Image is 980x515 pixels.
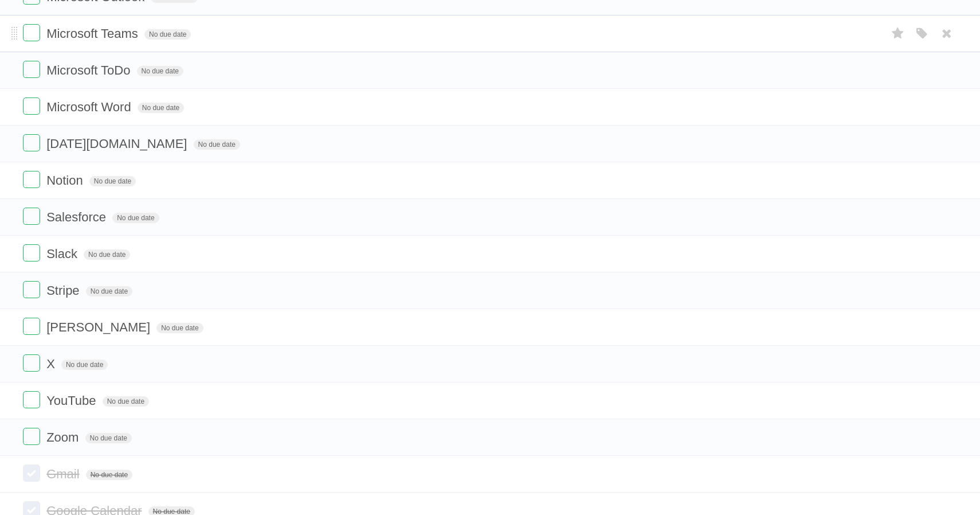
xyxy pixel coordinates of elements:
[46,26,141,41] span: Microsoft Teams
[84,249,130,260] span: No due date
[89,176,136,186] span: No due date
[887,24,909,43] label: Star task
[23,281,40,298] label: Done
[112,213,159,223] span: No due date
[156,323,203,333] span: No due date
[85,433,132,443] span: No due date
[23,24,40,41] label: Done
[46,357,58,371] span: X
[46,247,80,261] span: Slack
[103,396,149,407] span: No due date
[144,29,191,40] span: No due date
[46,430,81,444] span: Zoom
[23,61,40,78] label: Done
[46,393,99,408] span: YouTube
[194,139,240,150] span: No due date
[23,391,40,408] label: Done
[23,134,40,151] label: Done
[23,208,40,225] label: Done
[23,171,40,188] label: Done
[86,286,132,296] span: No due date
[23,318,40,335] label: Done
[61,360,108,370] span: No due date
[23,244,40,262] label: Done
[23,97,40,115] label: Done
[23,465,40,482] label: Done
[23,354,40,372] label: Done
[46,173,86,188] span: Notion
[86,470,132,480] span: No due date
[46,467,82,481] span: Gmail
[137,66,183,76] span: No due date
[46,136,190,151] span: [DATE][DOMAIN_NAME]
[46,63,133,77] span: Microsoft ToDo
[46,283,82,298] span: Stripe
[23,428,40,445] label: Done
[46,320,153,334] span: [PERSON_NAME]
[46,100,134,114] span: Microsoft Word
[46,210,109,224] span: Salesforce
[138,103,184,113] span: No due date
